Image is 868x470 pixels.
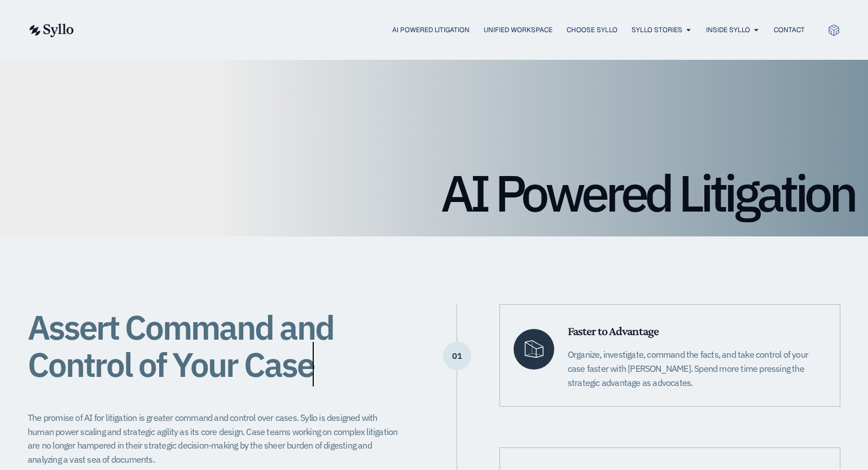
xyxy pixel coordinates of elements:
[706,25,750,35] a: Inside Syllo
[97,25,805,36] div: Menu Toggle
[632,25,682,35] a: Syllo Stories
[28,305,334,386] span: Assert Command and Control of Your Case
[28,24,74,37] img: syllo
[28,411,405,467] p: The promise of AI for litigation is greater command and control over cases. Syllo is designed wit...
[567,25,617,35] a: Choose Syllo
[568,348,826,389] p: Organize, investigate, command the facts, and take control of your case faster with [PERSON_NAME]...
[392,25,470,35] a: AI Powered Litigation
[568,324,659,338] span: Faster to Advantage
[774,25,805,35] a: Contact
[484,25,553,35] a: Unified Workspace
[443,355,471,357] p: 01
[14,168,854,218] h1: AI Powered Litigation
[97,25,805,36] nav: Menu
